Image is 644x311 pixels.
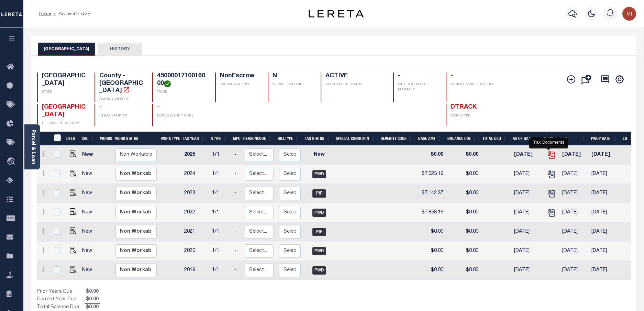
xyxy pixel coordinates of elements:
[378,132,415,146] th: Severity Code: activate to sort column ascending
[559,222,589,242] td: [DATE]
[445,132,480,146] th: Balance Due: activate to sort column ascending
[480,132,510,146] th: Total DLQ: activate to sort column ascending
[451,82,495,87] p: CONFIDENTIAL PROPERTY
[589,203,620,222] td: [DATE]
[157,73,207,87] h4: 4500001710016000
[589,242,620,261] td: [DATE]
[99,73,144,95] h4: County - [GEOGRAPHIC_DATA]
[511,184,543,203] td: [DATE]
[232,203,242,222] td: -
[417,184,446,203] td: $7,142.37
[446,222,481,242] td: $0.00
[37,303,85,311] td: Total Balance Due
[232,222,242,242] td: -
[42,73,87,87] h4: [GEOGRAPHIC_DATA]
[99,104,102,110] span: -
[559,146,589,165] td: [DATE]
[232,242,242,261] td: -
[99,97,144,102] p: AGENCY WEBSITE
[415,132,445,146] th: Base Amt: activate to sort column ascending
[209,184,232,203] td: 1/1
[325,82,385,87] p: TAX ACCOUNT STATUS
[541,132,557,146] th: Docs
[446,146,481,165] td: $0.00
[50,132,64,146] th: &nbsp;
[209,222,232,242] td: 1/1
[446,203,481,222] td: $0.00
[37,296,85,303] td: Current Year Due
[589,184,620,203] td: [DATE]
[39,12,51,16] a: Home
[417,203,446,222] td: $7,858.16
[511,261,543,280] td: [DATE]
[209,203,232,222] td: 1/1
[417,165,446,184] td: $7,023.19
[157,104,159,110] span: -
[79,261,98,280] td: New
[181,203,209,222] td: 2022
[37,288,85,296] td: Prior Years Due
[99,113,144,119] p: IN BANKRUPTCY
[232,184,242,203] td: -
[312,189,326,198] span: PIF
[220,73,260,80] h4: NonEscrow
[64,132,79,146] th: DTLS
[220,82,260,87] p: TAX SERVICE TYPE
[589,146,620,165] td: [DATE]
[559,165,589,184] td: [DATE]
[112,132,158,146] th: Work Status
[241,132,275,146] th: ReasonCode: activate to sort column ascending
[181,222,209,242] td: 2021
[38,43,95,56] button: [GEOGRAPHIC_DATA]
[309,10,364,18] img: logo-dark.svg
[181,184,209,203] td: 2023
[181,242,209,261] td: 2020
[79,222,98,242] td: New
[451,73,453,79] span: -
[232,146,242,165] td: -
[446,261,481,280] td: $0.00
[529,137,568,148] div: Tax Documents
[559,261,589,280] td: [DATE]
[451,113,495,119] p: WORK TYPE
[589,222,620,242] td: [DATE]
[181,146,209,165] td: 2025
[589,261,620,280] td: [DATE]
[312,266,326,275] span: PWD
[79,132,97,146] th: CAL: activate to sort column ascending
[275,132,302,146] th: BillType: activate to sort column ascending
[446,242,481,261] td: $0.00
[620,132,636,146] th: LD: activate to sort column ascending
[303,146,335,165] td: New
[417,146,446,165] td: $0.00
[589,165,620,184] td: [DATE]
[181,261,209,280] td: 2019
[85,288,100,296] span: $0.00
[622,7,636,21] img: svg+xml;base64,PHN2ZyB4bWxucz0iaHR0cDovL3d3dy53My5vcmcvMjAwMC9zdmciIHBvaW50ZXItZXZlbnRzPSJub25lIi...
[209,165,232,184] td: 1/1
[417,222,446,242] td: $0.00
[333,132,378,146] th: Special Condition: activate to sort column ascending
[312,228,326,236] span: PIF
[273,73,312,80] h4: N
[157,113,207,119] p: LOAN SEVERITY CODE
[42,104,86,118] span: [GEOGRAPHIC_DATA]
[511,222,543,242] td: [DATE]
[511,203,543,222] td: [DATE]
[511,242,543,261] td: [DATE]
[559,203,589,222] td: [DATE]
[98,43,142,56] button: HISTORY
[559,184,589,203] td: [DATE]
[312,209,326,217] span: PWD
[325,73,385,80] h4: ACTIVE
[180,132,208,146] th: Tax Year: activate to sort column ascending
[209,261,232,280] td: 1/1
[558,132,589,146] th: ELD: activate to sort column ascending
[51,11,90,17] li: Payment History
[559,242,589,261] td: [DATE]
[232,261,242,280] td: -
[208,132,230,146] th: RType: activate to sort column ascending
[85,296,100,303] span: $0.00
[37,132,50,146] th: &nbsp;&nbsp;&nbsp;&nbsp;&nbsp;&nbsp;&nbsp;&nbsp;&nbsp;&nbsp;
[97,132,112,146] th: WorkQ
